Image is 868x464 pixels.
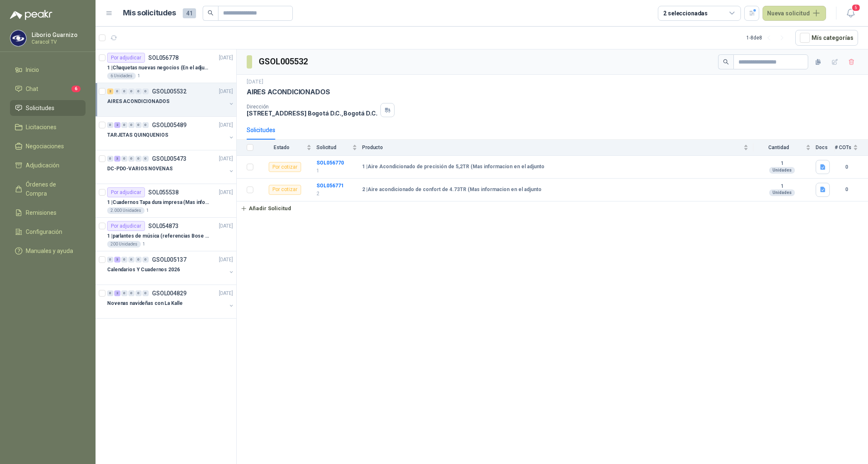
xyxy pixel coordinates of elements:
[247,88,330,96] p: AIRES ACONDICIONADOS
[142,156,149,162] div: 0
[107,154,235,180] a: 0 3 0 0 0 0 GSOL005473[DATE] DC-PDO-VARIOS NOVENAS
[96,218,236,251] a: Por adjudicarSOL054873[DATE] 1 |parlantes de música (referencias Bose o Alexa) CON MARCACION 1 LO...
[753,145,804,150] span: Cantidad
[107,221,145,231] div: Por adjudicar
[208,10,213,16] span: search
[362,164,544,170] b: 1 | Aire Acondicionado de precisión de 5,2TR (Mas informacion en el adjunto
[237,201,295,216] button: Añadir Solicitud
[316,190,357,198] p: 2
[152,88,186,94] p: GSOL005532
[114,290,120,296] div: 2
[96,184,236,218] a: Por adjudicarSOL055538[DATE] 1 |Cuadernos Tapa dura impresa (Mas informacion en el adjunto)2.000 ...
[183,8,196,18] span: 41
[135,156,142,162] div: 0
[219,256,233,264] p: [DATE]
[753,183,811,190] b: 1
[835,140,868,156] th: # COTs
[32,39,83,44] p: Caracol TV
[96,49,236,83] a: Por adjudicarSOL056778[DATE] 1 |Chaquetas nuevas negocios (En el adjunto mas informacion)6 Unidades1
[316,183,344,189] a: SOL056771
[26,161,59,170] span: Adjudicación
[107,120,235,147] a: 0 2 0 0 0 0 GSOL005489[DATE] TARJETAS QUINQUENIOS
[107,207,145,214] div: 2.000 Unidades
[107,98,169,106] p: AIRES ACONDICIONADOS
[135,122,142,128] div: 0
[10,100,86,116] a: Solicitudes
[769,189,795,196] div: Unidades
[107,156,113,162] div: 0
[107,122,113,128] div: 0
[123,7,176,19] h1: Mis solicitudes
[107,73,136,79] div: 6 Unidades
[107,232,211,240] p: 1 | parlantes de música (referencias Bose o Alexa) CON MARCACION 1 LOGO (Mas datos en el adjunto)
[128,290,135,296] div: 0
[835,186,858,194] b: 0
[26,227,62,236] span: Configuración
[107,288,235,315] a: 0 2 0 0 0 0 GSOL004829[DATE] Novenas navideñas con La Kalle
[148,55,179,61] p: SOL056778
[142,257,149,263] div: 0
[10,81,86,97] a: Chat6
[107,53,145,63] div: Por adjudicar
[107,199,211,206] p: 1 | Cuadernos Tapa dura impresa (Mas informacion en el adjunto)
[114,122,120,128] div: 2
[816,140,835,156] th: Docs
[128,156,135,162] div: 0
[316,167,357,175] p: 1
[107,64,211,72] p: 1 | Chaquetas nuevas negocios (En el adjunto mas informacion)
[663,9,708,18] div: 2 seleccionadas
[107,266,180,274] p: Calendarios Y Cuadernos 2026
[121,88,128,94] div: 0
[26,208,56,217] span: Remisiones
[247,104,377,110] p: Dirección
[107,131,168,139] p: TARJETAS QUINQUENIOS
[219,290,233,297] p: [DATE]
[10,138,86,154] a: Negociaciones
[723,59,729,65] span: search
[763,6,826,21] button: Nueva solicitud
[10,243,86,259] a: Manuales y ayuda
[795,30,858,46] button: Mís categorías
[769,167,795,174] div: Unidades
[71,86,81,92] span: 6
[135,257,142,263] div: 0
[835,163,858,171] b: 0
[32,32,83,38] p: Liborio Guarnizo
[10,177,86,201] a: Órdenes de Compra
[148,189,179,195] p: SOL055538
[843,6,858,21] button: 5
[259,55,309,68] h3: GSOL005532
[107,165,172,173] p: DC-PDO-VARIOS NOVENAS
[121,290,128,296] div: 0
[362,140,753,156] th: Producto
[107,88,113,94] div: 2
[753,140,816,156] th: Cantidad
[135,290,142,296] div: 0
[26,65,39,74] span: Inicio
[269,162,301,172] div: Por cotizar
[746,31,789,44] div: 1 - 8 de 8
[219,222,233,230] p: [DATE]
[128,88,135,94] div: 0
[137,73,140,79] p: 1
[121,122,128,128] div: 0
[237,201,868,216] a: Añadir Solicitud
[362,145,742,150] span: Producto
[142,122,149,128] div: 0
[107,241,141,248] div: 200 Unidades
[258,145,305,150] span: Estado
[10,62,86,78] a: Inicio
[247,125,275,135] div: Solicitudes
[219,155,233,163] p: [DATE]
[152,122,186,128] p: GSOL005489
[128,257,135,263] div: 0
[753,160,811,167] b: 1
[10,119,86,135] a: Licitaciones
[219,54,233,62] p: [DATE]
[219,121,233,129] p: [DATE]
[10,205,86,221] a: Remisiones
[142,290,149,296] div: 0
[219,189,233,196] p: [DATE]
[247,110,377,117] p: [STREET_ADDRESS] Bogotá D.C. , Bogotá D.C.
[219,88,233,96] p: [DATE]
